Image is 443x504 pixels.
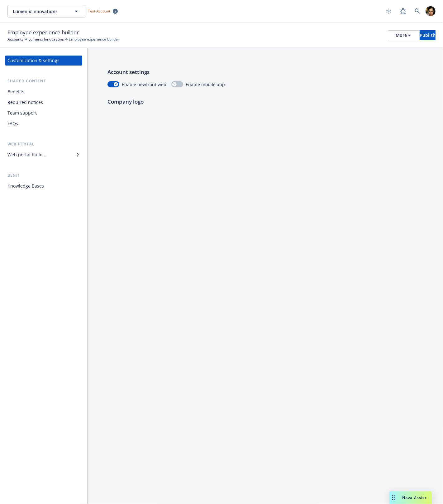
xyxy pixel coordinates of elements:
[7,5,85,17] button: Lumenix Innovations
[5,56,82,66] a: Customization & settings
[420,30,436,40] button: Publish
[5,97,82,107] a: Required notices
[7,56,60,66] div: Customization & settings
[7,150,46,160] div: Web portal builder
[13,8,67,15] span: Lumenix Innovations
[7,119,18,129] div: FAQs
[5,150,82,160] a: Web portal builder
[186,81,225,88] span: Enable mobile app
[5,141,82,147] div: Web portal
[7,37,23,42] a: Accounts
[5,78,82,84] div: Shared content
[107,68,423,76] p: Account settings
[107,98,423,106] p: Company logo
[388,30,418,40] button: More
[5,172,82,179] div: Benji
[5,181,82,191] a: Knowledge Bases
[389,492,432,504] button: Nova Assist
[426,6,436,16] img: photo
[389,492,397,504] div: Drag to move
[396,31,411,40] div: More
[7,108,37,118] div: Team support
[69,37,119,42] span: Employee experience builder
[383,5,395,17] a: Start snowing
[420,31,436,40] div: Publish
[88,8,110,14] span: Test Account
[122,81,166,88] span: Enable newfront web
[5,119,82,129] a: FAQs
[402,495,427,500] span: Nova Assist
[7,87,24,97] div: Benefits
[85,8,120,14] span: Test Account
[397,5,409,17] a: Report a Bug
[411,5,424,17] a: Search
[5,108,82,118] a: Team support
[7,28,79,37] span: Employee experience builder
[5,87,82,97] a: Benefits
[7,181,44,191] div: Knowledge Bases
[28,37,64,42] a: Lumenix Innovations
[7,97,43,107] div: Required notices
